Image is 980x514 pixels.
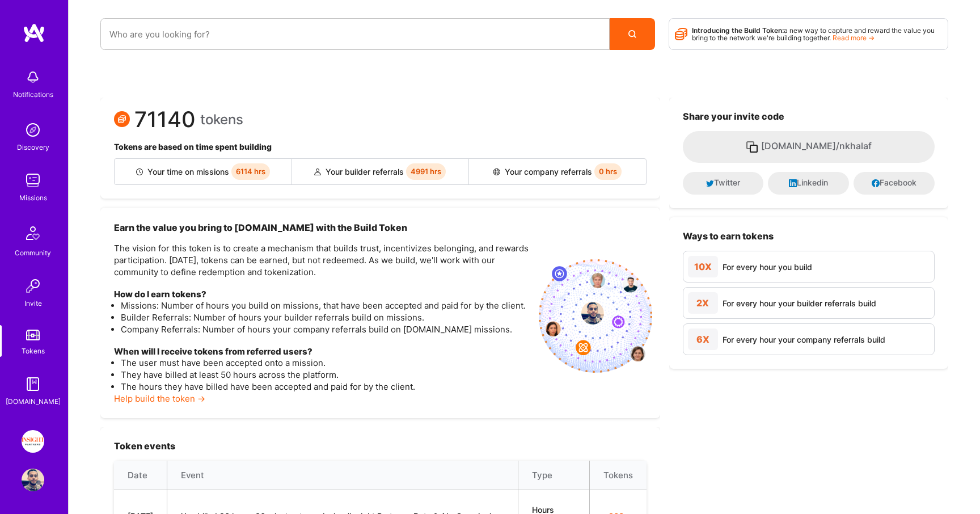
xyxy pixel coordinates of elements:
[109,20,601,49] input: overall type: UNKNOWN_TYPE server type: NO_SERVER_DATA heuristic type: UNKNOWN_TYPE label: Who ar...
[121,300,530,311] li: Missions: Number of hours you build on missions, that have been accepted and paid for by the client.
[872,179,880,187] i: icon Facebook
[114,221,530,234] h3: Earn the value you bring to [DOMAIN_NAME] with the Build Token
[114,441,647,452] h3: Token events
[26,330,40,340] img: tokens
[114,289,530,300] h4: How do I earn tokens?
[723,334,885,346] div: For every hour your company referrals build
[114,347,530,357] h4: When will I receive tokens from referred users?
[539,259,652,373] img: invite
[15,247,51,259] div: Community
[745,140,759,154] i: icon Copy
[688,328,718,350] div: 6X
[406,163,446,180] span: 4991 hrs
[594,163,622,180] span: 0 hrs
[121,369,530,381] li: They have billed at least 50 hours across the platform.
[200,113,243,125] span: tokens
[24,297,42,309] div: Invite
[22,430,44,453] img: Insight Partners: Data & AI - Sourcing
[292,159,470,184] div: Your builder referrals
[22,373,44,395] img: guide book
[17,141,49,153] div: Discovery
[231,163,270,180] span: 6114 hrs
[22,275,44,297] img: Invite
[789,179,797,187] i: icon LinkedInDark
[114,242,530,278] p: The vision for this token is to create a mechanism that builds trust, incentivizes belonging, and...
[683,111,935,122] h3: Share your invite code
[683,131,935,163] button: [DOMAIN_NAME]/nkhalaf
[833,33,875,42] a: Read more →
[23,23,45,43] img: logo
[121,357,530,369] li: The user must have been accepted onto a mission.
[19,220,47,247] img: Community
[114,461,167,490] th: Date
[6,395,61,407] div: [DOMAIN_NAME]
[518,461,589,490] th: Type
[134,113,196,125] span: 71140
[114,111,130,127] img: Token icon
[688,256,718,277] div: 10X
[115,159,292,184] div: Your time on missions
[22,169,44,192] img: teamwork
[768,172,849,195] button: Linkedin
[22,66,44,89] img: bell
[692,26,784,35] strong: Introducing the Build Token:
[114,142,647,152] h4: Tokens are based on time spent building
[121,381,530,393] li: The hours they have billed have been accepted and paid for by the client.
[854,172,935,195] button: Facebook
[13,89,53,100] div: Notifications
[589,461,647,490] th: Tokens
[493,168,500,175] img: Company referral icon
[22,345,45,357] div: Tokens
[692,26,935,42] span: a new way to capture and reward the value you bring to the network we're building together.
[723,261,812,273] div: For every hour you build
[581,302,604,325] img: profile
[19,469,47,491] a: User Avatar
[121,311,530,323] li: Builder Referrals: Number of hours your builder referrals build on missions.
[706,179,714,187] i: icon Twitter
[121,323,530,335] li: Company Referrals: Number of hours your company referrals build on [DOMAIN_NAME] missions.
[19,430,47,453] a: Insight Partners: Data & AI - Sourcing
[683,231,935,242] h3: Ways to earn tokens
[675,23,687,45] i: icon Points
[19,192,47,204] div: Missions
[22,119,44,141] img: discovery
[114,393,205,404] a: Help build the token →
[683,172,764,195] button: Twitter
[469,159,646,184] div: Your company referrals
[136,168,143,175] img: Builder icon
[688,292,718,314] div: 2X
[723,297,876,309] div: For every hour your builder referrals build
[22,469,44,491] img: User Avatar
[314,168,321,175] img: Builder referral icon
[167,461,518,490] th: Event
[628,30,636,38] i: icon Search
